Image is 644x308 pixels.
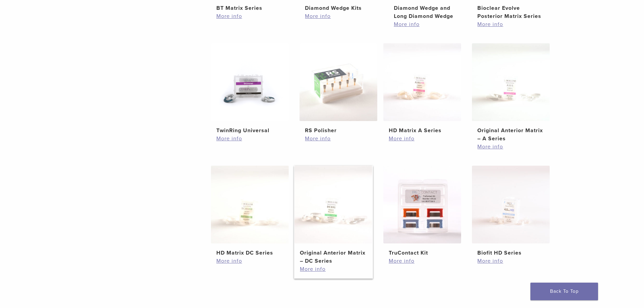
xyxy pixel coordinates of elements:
h2: Bioclear Evolve Posterior Matrix Series [477,4,544,20]
a: More info [305,135,372,143]
img: TwinRing Universal [211,43,289,121]
img: Original Anterior Matrix - DC Series [294,166,372,243]
h2: Diamond Wedge and Long Diamond Wedge [394,4,461,20]
h2: Original Anterior Matrix – DC Series [300,249,367,265]
h2: TruContact Kit [389,249,456,257]
a: HD Matrix A SeriesHD Matrix A Series [383,43,462,135]
a: More info [394,20,461,28]
h2: Original Anterior Matrix – A Series [477,126,544,143]
a: Original Anterior Matrix - DC SeriesOriginal Anterior Matrix – DC Series [294,166,373,265]
a: Back To Top [530,283,598,300]
a: Original Anterior Matrix - A SeriesOriginal Anterior Matrix – A Series [472,43,550,143]
h2: TwinRing Universal [216,126,283,135]
img: Original Anterior Matrix - A Series [472,43,550,121]
a: More info [389,135,456,143]
img: Biofit HD Series [472,166,550,243]
a: Biofit HD SeriesBiofit HD Series [472,166,550,257]
h2: HD Matrix DC Series [216,249,283,257]
a: More info [477,257,544,265]
h2: RS Polisher [305,126,372,135]
a: More info [216,135,283,143]
h2: HD Matrix A Series [389,126,456,135]
a: More info [305,12,372,20]
img: HD Matrix A Series [383,43,461,121]
img: TruContact Kit [383,166,461,243]
img: HD Matrix DC Series [211,166,289,243]
a: RS PolisherRS Polisher [299,43,378,135]
a: TruContact KitTruContact Kit [383,166,462,257]
h2: Diamond Wedge Kits [305,4,372,12]
a: More info [216,12,283,20]
a: TwinRing UniversalTwinRing Universal [211,43,289,135]
a: More info [389,257,456,265]
a: HD Matrix DC SeriesHD Matrix DC Series [211,166,289,257]
h2: Biofit HD Series [477,249,544,257]
img: RS Polisher [300,43,377,121]
a: More info [477,143,544,151]
a: More info [216,257,283,265]
h2: BT Matrix Series [216,4,283,12]
a: More info [300,265,367,273]
a: More info [477,20,544,28]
